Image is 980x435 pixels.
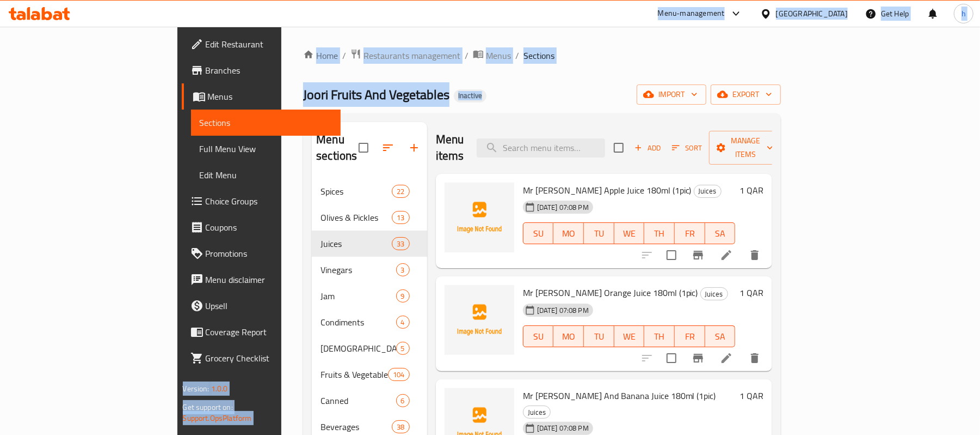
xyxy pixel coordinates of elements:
[392,213,409,223] span: 13
[742,242,768,268] button: delete
[528,329,550,345] span: SU
[312,283,427,309] div: Jam9
[320,289,396,303] span: Jam
[619,226,640,241] span: WE
[182,83,341,110] a: Menus
[206,38,332,51] span: Edit Restaurant
[183,411,252,425] a: Support.OpsPlatform
[182,293,341,319] a: Upsell
[679,329,701,345] span: FR
[477,138,605,158] input: search
[533,423,593,433] span: [DATE] 07:08 PM
[191,136,341,162] a: Full Menu View
[742,345,768,371] button: delete
[649,226,670,241] span: TH
[694,185,722,198] div: Juices
[660,347,683,370] span: Select to update
[183,400,233,414] span: Get support on:
[303,82,449,107] span: Joori Fruits And Vegetables
[320,420,392,433] span: Beverages
[649,329,670,345] span: TH
[685,345,711,371] button: Branch-specific-item
[705,325,736,347] button: SA
[320,316,396,329] span: Condiments
[392,211,409,224] div: items
[739,183,763,198] h6: 1 QAR
[523,285,698,301] span: Mr [PERSON_NAME] Orange Juice 180ml (1pic)
[515,49,519,62] li: /
[558,226,580,241] span: MO
[392,185,409,198] div: items
[454,89,486,102] div: Inactive
[206,64,332,77] span: Branches
[533,202,593,213] span: [DATE] 07:08 PM
[436,131,464,164] h2: Menu items
[397,291,409,301] span: 9
[182,267,341,293] a: Menu disclaimer
[312,309,427,335] div: Condiments4
[553,222,584,244] button: MO
[396,342,410,355] div: items
[675,325,705,347] button: FR
[523,325,554,347] button: SU
[206,352,332,365] span: Grocery Checklist
[739,285,763,300] h6: 1 QAR
[191,162,341,188] a: Edit Menu
[392,239,409,249] span: 33
[719,88,772,101] span: export
[644,222,675,244] button: TH
[588,329,610,345] span: TU
[211,382,228,396] span: 1.0.0
[312,257,427,283] div: Vinegars3
[312,361,427,388] div: Fruits & Vegetables104
[401,135,427,161] button: Add section
[200,116,332,129] span: Sections
[709,131,782,165] button: Manage items
[700,287,728,300] div: Juices
[397,265,409,275] span: 3
[320,237,392,250] span: Juices
[694,185,721,197] span: Juices
[669,140,705,156] button: Sort
[675,222,705,244] button: FR
[637,84,706,105] button: import
[312,231,427,257] div: Juices33
[720,352,733,365] a: Edit menu item
[208,90,332,103] span: Menus
[711,84,781,105] button: export
[312,204,427,231] div: Olives & Pickles13
[396,394,410,407] div: items
[191,110,341,136] a: Sections
[445,285,514,355] img: Mr Juicy Orange Juice 180ml (1pic)
[553,325,584,347] button: MO
[633,142,662,154] span: Add
[182,31,341,57] a: Edit Restaurant
[614,325,645,347] button: WE
[312,178,427,204] div: Spices22
[182,57,341,83] a: Branches
[320,394,396,407] span: Canned
[392,420,409,433] div: items
[523,49,554,62] span: Sections
[206,221,332,234] span: Coupons
[685,242,711,268] button: Branch-specific-item
[320,368,388,381] span: Fruits & Vegetables
[630,140,665,156] button: Add
[718,134,773,161] span: Manage items
[465,49,469,62] li: /
[607,136,630,159] span: Select section
[658,7,725,20] div: Menu-management
[206,273,332,286] span: Menu disclaimer
[350,49,460,63] a: Restaurants management
[352,136,375,159] span: Select all sections
[523,406,551,419] div: Juices
[396,263,410,276] div: items
[182,319,341,345] a: Coverage Report
[720,249,733,262] a: Edit menu item
[584,325,614,347] button: TU
[392,422,409,432] span: 38
[776,8,848,20] div: [GEOGRAPHIC_DATA]
[588,226,610,241] span: TU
